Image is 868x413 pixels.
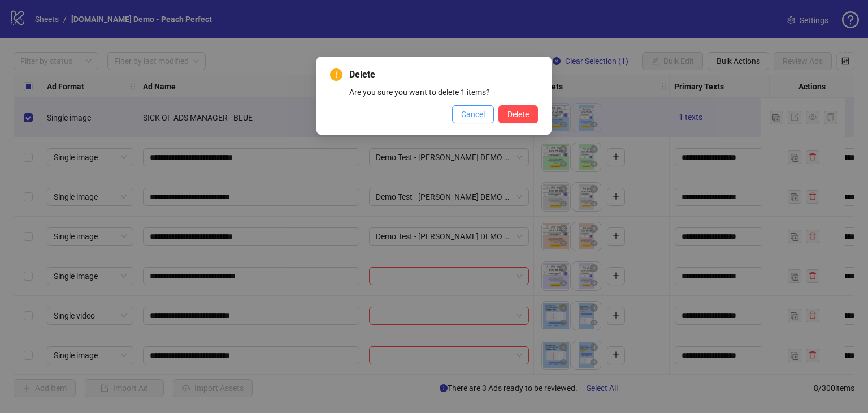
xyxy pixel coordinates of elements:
[461,110,485,119] span: Cancel
[330,68,342,81] span: exclamation-circle
[349,86,538,98] div: Are you sure you want to delete 1 items?
[498,105,538,123] button: Delete
[452,105,494,123] button: Cancel
[507,110,529,119] span: Delete
[349,68,538,81] span: Delete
